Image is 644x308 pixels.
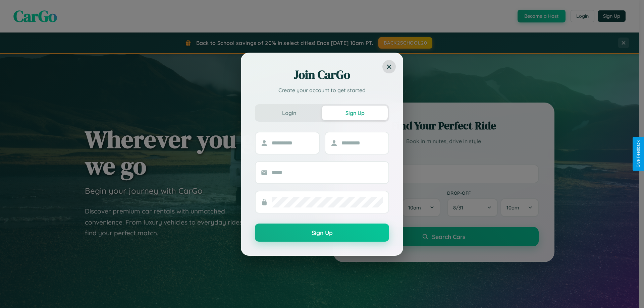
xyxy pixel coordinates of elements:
p: Create your account to get started [255,86,389,94]
button: Login [256,106,322,120]
div: Give Feedback [636,140,641,168]
h2: Join CarGo [255,67,389,83]
button: Sign Up [322,106,388,120]
button: Sign Up [255,224,389,242]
